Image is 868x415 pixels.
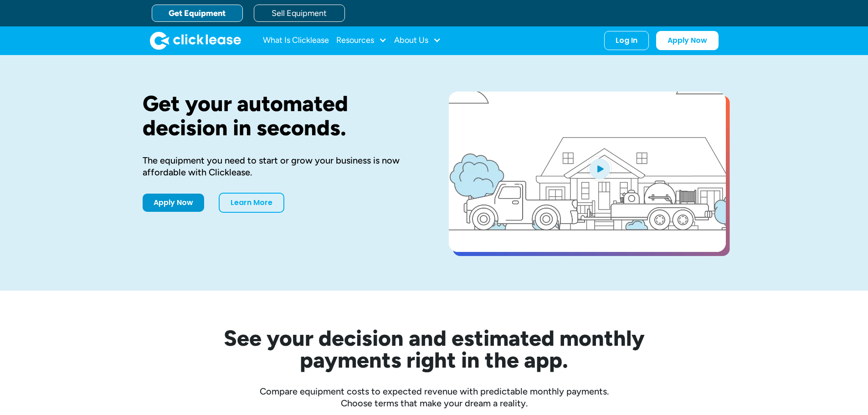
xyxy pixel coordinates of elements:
div: The equipment you need to start or grow your business is now affordable with Clicklease. [143,154,420,178]
h1: Get your automated decision in seconds. [143,92,420,140]
a: Apply Now [656,31,719,50]
a: open lightbox [449,92,726,252]
img: Clicklease logo [150,31,241,50]
div: Log In [616,36,637,45]
div: About Us [394,31,441,50]
a: What Is Clicklease [263,31,329,50]
a: Learn More [219,193,284,213]
a: Get Equipment [152,5,243,22]
a: Sell Equipment [254,5,345,22]
div: Resources [336,31,387,50]
a: home [150,31,241,50]
img: Blue play button logo on a light blue circular background [587,156,612,181]
h2: See your decision and estimated monthly payments right in the app. [179,327,689,371]
div: Compare equipment costs to expected revenue with predictable monthly payments. Choose terms that ... [143,385,726,409]
a: Apply Now [143,194,204,212]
